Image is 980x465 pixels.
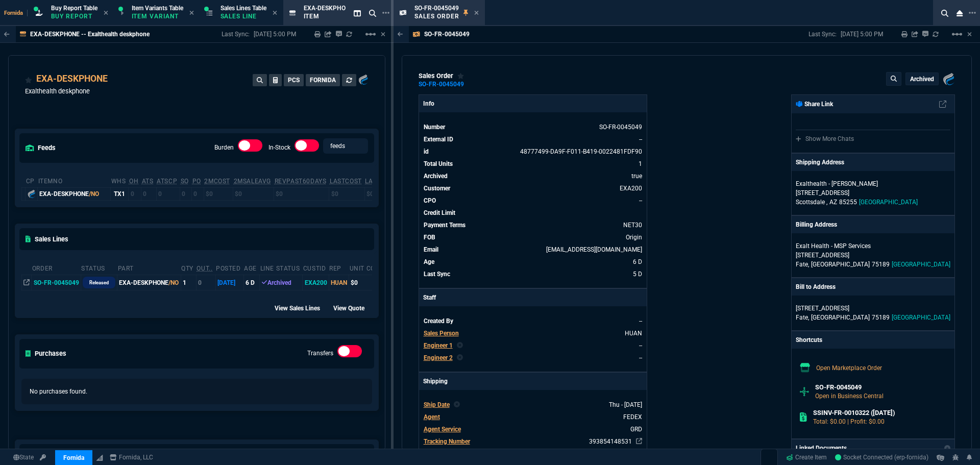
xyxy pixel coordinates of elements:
button: PCS [284,74,304,86]
p: Info [419,95,647,112]
nx-icon: Close Tab [273,9,277,17]
span: 2025-10-02T00:00:00.000Z [609,401,642,408]
abbr: Outstanding (To Ship) [197,265,212,272]
div: $0 [351,278,384,287]
td: $0 [204,187,233,200]
th: ItemNo [38,173,111,188]
span: [GEOGRAPHIC_DATA] [892,261,950,268]
tr: undefined [423,412,643,422]
tr: undefined [423,208,643,218]
p: Staff [419,289,647,306]
div: Transfers [337,345,362,361]
span: Buy Report Table [51,5,97,12]
label: In-Stock [268,144,290,151]
mat-icon: Example home icon [364,28,377,40]
span: -- [639,317,642,325]
span: Sales Lines Table [220,5,266,12]
tr: See Marketplace Order [423,134,643,144]
tr: 10/2/25 => 5:00 PM [423,269,643,279]
td: 0 [156,187,180,200]
p: Bill to Address [796,282,836,291]
nx-icon: Back to Table [398,31,403,38]
nx-icon: Clear selected rep [454,400,460,409]
a: M19mqheqhVKyeaf3AADs [835,453,928,462]
span: Agent Service [424,426,461,433]
div: Add to Watchlist [457,72,464,80]
span: Credit Limit [424,209,455,216]
div: View Quote [333,303,374,313]
span: Email [424,246,438,253]
td: 0 [129,187,141,200]
th: CustId [303,260,329,275]
th: Part [117,260,181,275]
td: 0 [141,187,156,200]
div: Archived [261,278,301,287]
h5: Sales Lines [26,234,68,244]
span: Item Variants Table [132,5,183,12]
td: 0 [180,187,192,200]
span: Origin [626,234,642,241]
p: Last Sync: [222,30,254,38]
td: TX1 [111,187,129,200]
span: Archived [424,173,448,180]
nx-icon: Open New Tab [382,8,389,18]
h5: feeds [26,143,56,153]
a: Global State [10,453,37,462]
p: [STREET_ADDRESS] [796,251,950,260]
button: FORNIDA [306,74,340,86]
span: See Marketplace Order [599,124,642,131]
span: NET30 [623,222,642,229]
tr: See Marketplace Order [423,146,643,157]
span: 75189 [872,261,890,268]
th: QTY [181,260,196,275]
abbr: Total units on open Sales Orders [181,178,189,185]
p: [STREET_ADDRESS] [796,188,950,198]
tr: undefined [423,232,643,242]
a: See Marketplace Order [639,136,642,143]
span: 10/1/25 => 7:00 PM [633,258,642,265]
a: -- [639,197,642,204]
span: Fate, [796,314,809,321]
div: EXA-DESKPHONE [39,189,109,199]
p: Released [89,279,109,287]
span: Engineer 2 [424,354,453,361]
p: Sales Order [414,12,459,20]
p: Sales Line [220,12,266,20]
span: [GEOGRAPHIC_DATA] [892,314,950,321]
a: SO-FR-0045049 [419,84,464,85]
span: CPO [424,197,436,204]
tr: undefined [423,316,643,326]
span: Ship Date [424,401,450,408]
td: $0 [274,187,329,200]
tr: undefined [423,328,643,338]
nx-icon: Back to Table [4,31,10,38]
nx-icon: Clear selected rep [457,353,463,362]
label: Burden [214,144,234,151]
h6: SO-FR-0045049 [815,383,946,391]
span: FEDEX [623,413,642,421]
nx-icon: Close Tab [474,9,479,17]
span: 10/2/25 => 5:00 PM [633,271,642,278]
tr: undefined [423,183,643,193]
a: Hide Workbench [967,30,972,38]
td: EXA200 [303,275,329,290]
p: Exalthealth - [PERSON_NAME] [796,179,894,188]
td: $0 [233,187,274,200]
div: View Sales Lines [275,303,329,313]
a: Create Item [782,450,831,465]
span: -- [639,342,642,349]
a: msbcCompanyName [107,453,156,462]
td: EXA-DESKPHONE [117,275,181,290]
span: Tracking Number [424,438,470,445]
nx-icon: Open New Tab [969,8,976,18]
span: FOB [424,234,435,241]
div: EXA-DESKPHONE [36,72,108,85]
th: Rep [329,260,349,275]
span: true [631,173,642,180]
td: 0 [192,187,204,200]
th: WHS [111,173,129,188]
p: Buy Report [51,12,97,20]
p: Linked Documents [796,444,847,453]
span: Fornida [4,10,28,16]
span: -- [639,354,642,361]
